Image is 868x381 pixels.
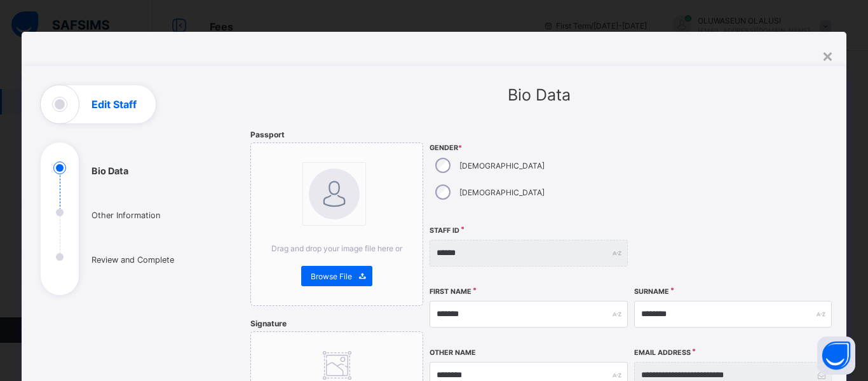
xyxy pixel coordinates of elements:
span: Drag and drop your image file here or [271,244,402,253]
label: Other Name [430,349,476,357]
label: Staff ID [430,226,459,235]
span: Gender [430,144,627,152]
label: [DEMOGRAPHIC_DATA] [459,161,545,170]
label: Email Address [634,349,691,357]
label: First Name [430,287,471,296]
span: Browse File [311,272,352,281]
h1: Edit Staff [92,99,137,109]
span: Bio Data [508,85,571,104]
span: Signature [250,319,287,328]
button: Open asap [817,336,855,375]
label: [DEMOGRAPHIC_DATA] [459,188,545,197]
div: × [822,45,834,66]
img: bannerImage [309,169,360,219]
label: Surname [634,287,669,296]
span: Passport [250,130,285,139]
div: bannerImageDrag and drop your image file here orBrowse File [250,142,423,306]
